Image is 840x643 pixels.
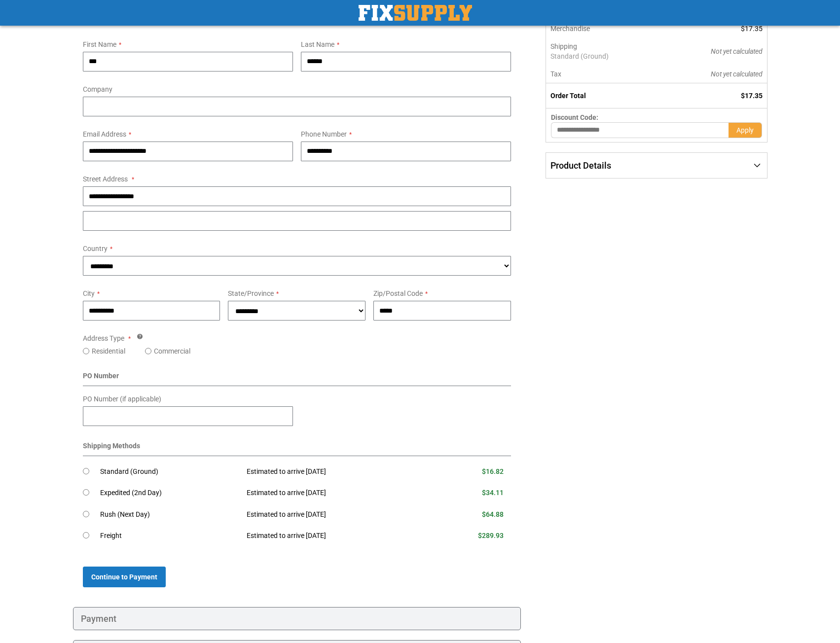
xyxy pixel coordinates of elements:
[736,126,754,134] span: Apply
[100,461,240,483] td: Standard (Ground)
[239,482,430,504] td: Estimated to arrive [DATE]
[100,525,240,547] td: Freight
[546,20,662,37] th: Merchandise
[711,47,763,55] span: Not yet calculated
[359,5,472,21] a: store logo
[83,130,126,138] span: Email Address
[91,573,157,581] span: Continue to Payment
[83,567,166,587] button: Continue to Payment
[741,25,763,33] span: $17.35
[154,346,190,356] label: Commercial
[550,51,657,61] span: Standard (Ground)
[359,5,472,21] img: Fix Industrial Supply
[239,504,430,526] td: Estimated to arrive [DATE]
[478,532,504,539] span: $289.93
[301,40,334,48] span: Last Name
[301,130,347,138] span: Phone Number
[729,122,762,138] button: Apply
[92,346,125,356] label: Residential
[551,113,598,121] span: Discount Code:
[100,482,240,504] td: Expedited (2nd Day)
[83,395,161,403] span: PO Number (if applicable)
[83,441,511,456] div: Shipping Methods
[373,289,423,297] span: Zip/Postal Code
[83,334,124,342] span: Address Type
[239,461,430,483] td: Estimated to arrive [DATE]
[83,245,108,252] span: Country
[550,92,586,100] strong: Order Total
[228,289,274,297] span: State/Province
[83,289,95,297] span: City
[239,525,430,547] td: Estimated to arrive [DATE]
[550,42,577,50] span: Shipping
[73,607,521,631] div: Payment
[482,510,504,518] span: $64.88
[546,65,662,83] th: Tax
[711,70,763,78] span: Not yet calculated
[550,160,611,171] span: Product Details
[741,92,763,100] span: $17.35
[83,175,128,183] span: Street Address
[482,467,504,475] span: $16.82
[482,489,504,497] span: $34.11
[83,40,116,48] span: First Name
[83,371,511,386] div: PO Number
[100,504,240,526] td: Rush (Next Day)
[83,85,112,93] span: Company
